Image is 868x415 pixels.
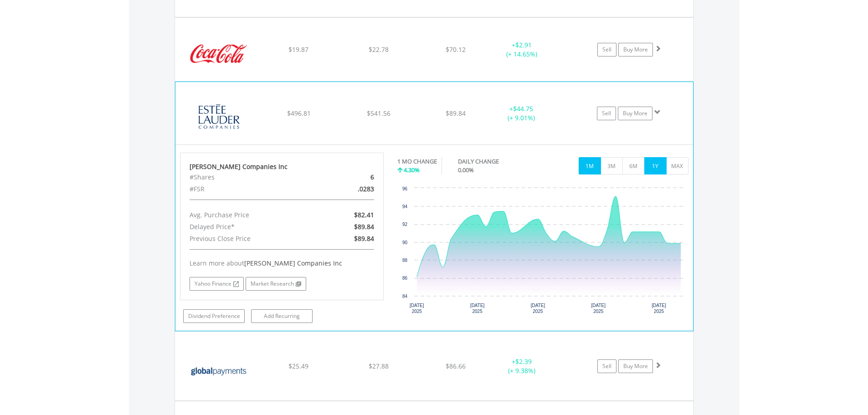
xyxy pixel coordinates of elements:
[488,357,556,375] div: + (+ 9.38%)
[618,43,653,56] a: Buy More
[190,259,375,268] div: Learn more about
[183,183,315,195] div: #FSR
[597,43,616,56] a: Sell
[246,277,306,291] a: Market Research
[183,309,245,323] a: Dividend Preference
[622,157,645,174] button: 6M
[601,157,623,174] button: 3M
[402,186,408,191] text: 96
[591,303,606,314] text: [DATE] 2025
[618,107,652,120] a: Buy More
[190,162,375,171] div: [PERSON_NAME] Companies Inc
[446,109,466,118] span: $89.84
[515,357,532,366] span: $2.39
[190,277,244,291] a: Yahoo Finance
[404,166,420,174] span: 4.30%
[367,109,390,118] span: $541.56
[513,104,533,113] span: $44.75
[402,294,408,299] text: 84
[531,303,545,314] text: [DATE] 2025
[180,343,258,398] img: EQU.US.GPN.png
[470,303,485,314] text: [DATE] 2025
[183,209,315,221] div: Avg. Purchase Price
[183,233,315,245] div: Previous Close Price
[458,166,474,174] span: 0.00%
[369,362,389,370] span: $27.88
[402,240,408,245] text: 90
[315,171,381,183] div: 6
[402,276,408,281] text: 86
[579,157,601,174] button: 1M
[402,258,408,263] text: 88
[446,45,466,54] span: $70.12
[618,359,653,373] a: Buy More
[354,222,374,231] span: $89.84
[515,41,532,49] span: $2.91
[354,234,374,243] span: $89.84
[446,362,466,370] span: $86.66
[354,210,374,219] span: $82.41
[288,45,308,54] span: $19.87
[369,45,389,54] span: $22.78
[315,183,381,195] div: .0283
[597,359,616,373] a: Sell
[397,157,437,166] div: 1 MO CHANGE
[251,309,313,323] a: Add Recurring
[410,303,424,314] text: [DATE] 2025
[397,184,688,320] div: Chart. Highcharts interactive chart.
[488,41,556,59] div: + (+ 14.65%)
[402,204,408,209] text: 94
[666,157,688,174] button: MAX
[597,107,616,120] a: Sell
[288,362,308,370] span: $25.49
[180,29,258,78] img: EQU.US.KO.png
[183,171,315,183] div: #Shares
[652,303,666,314] text: [DATE] 2025
[458,157,531,166] div: DAILY CHANGE
[402,222,408,227] text: 92
[287,109,311,118] span: $496.81
[183,221,315,233] div: Delayed Price*
[180,93,258,143] img: EQU.US.EL.png
[644,157,667,174] button: 1Y
[244,259,342,267] span: [PERSON_NAME] Companies Inc
[397,184,688,320] svg: Interactive chart
[487,104,555,123] div: + (+ 9.01%)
